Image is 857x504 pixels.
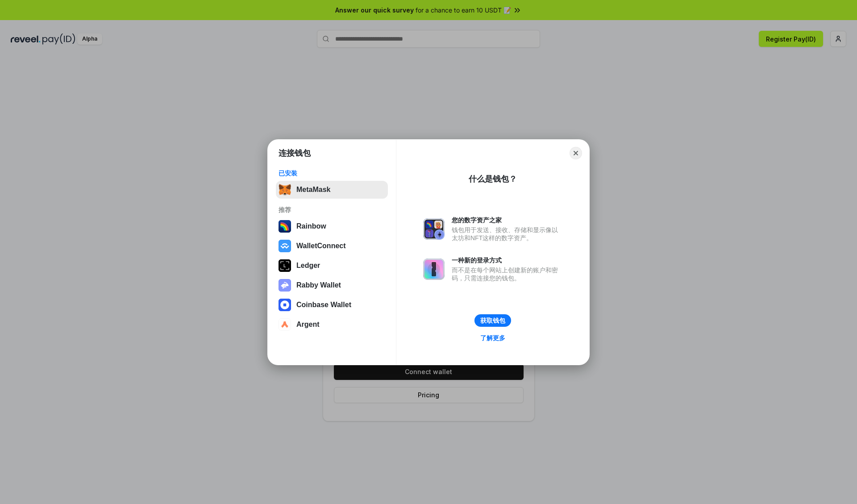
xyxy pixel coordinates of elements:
[469,174,517,184] div: 什么是钱包？
[276,296,388,314] button: Coinbase Wallet
[452,226,562,242] div: 钱包用于发送、接收、存储和显示像以太坊和NFT这样的数字资产。
[296,321,320,329] div: Argent
[279,183,291,196] img: svg+xml,%3Csvg%20fill%3D%22none%22%20height%3D%2233%22%20viewBox%3D%220%200%2035%2033%22%20width%...
[279,220,291,233] img: svg+xml,%3Csvg%20width%3D%22120%22%20height%3D%22120%22%20viewBox%3D%220%200%20120%20120%22%20fil...
[276,237,388,255] button: WalletConnect
[279,279,291,292] img: svg+xml,%3Csvg%20xmlns%3D%22http%3A%2F%2Fwww.w3.org%2F2000%2Fsvg%22%20fill%3D%22none%22%20viewBox...
[276,276,388,294] button: Rabby Wallet
[480,334,505,342] div: 了解更多
[276,217,388,235] button: Rainbow
[423,258,445,280] img: svg+xml,%3Csvg%20xmlns%3D%22http%3A%2F%2Fwww.w3.org%2F2000%2Fsvg%22%20fill%3D%22none%22%20viewBox...
[296,301,351,309] div: Coinbase Wallet
[296,262,320,270] div: Ledger
[452,266,562,282] div: 而不是在每个网站上创建新的账户和密码，只需连接您的钱包。
[296,242,346,250] div: WalletConnect
[296,281,341,289] div: Rabby Wallet
[279,299,291,311] img: svg+xml,%3Csvg%20width%3D%2228%22%20height%3D%2228%22%20viewBox%3D%220%200%2028%2028%22%20fill%3D...
[452,216,562,224] div: 您的数字资产之家
[279,240,291,252] img: svg+xml,%3Csvg%20width%3D%2228%22%20height%3D%2228%22%20viewBox%3D%220%200%2028%2028%22%20fill%3D...
[279,318,291,331] img: svg+xml,%3Csvg%20width%3D%2228%22%20height%3D%2228%22%20viewBox%3D%220%200%2028%2028%22%20fill%3D...
[452,256,562,264] div: 一种新的登录方式
[423,218,445,240] img: svg+xml,%3Csvg%20xmlns%3D%22http%3A%2F%2Fwww.w3.org%2F2000%2Fsvg%22%20fill%3D%22none%22%20viewBox...
[279,148,311,158] h1: 连接钱包
[475,332,511,344] a: 了解更多
[474,314,511,327] button: 获取钱包
[276,181,388,199] button: MetaMask
[296,222,326,230] div: Rainbow
[279,259,291,272] img: svg+xml,%3Csvg%20xmlns%3D%22http%3A%2F%2Fwww.w3.org%2F2000%2Fsvg%22%20width%3D%2228%22%20height%3...
[570,147,582,159] button: Close
[276,257,388,275] button: Ledger
[480,317,505,325] div: 获取钱包
[279,206,385,214] div: 推荐
[296,186,330,194] div: MetaMask
[276,316,388,333] button: Argent
[279,169,385,177] div: 已安装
